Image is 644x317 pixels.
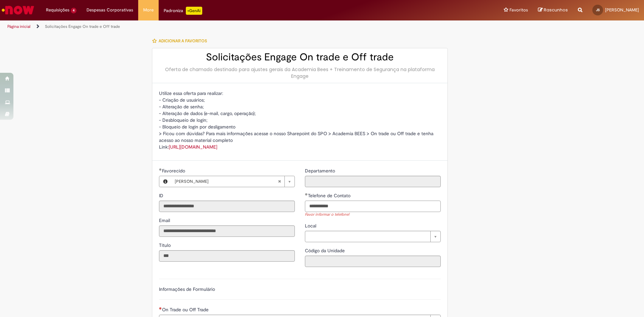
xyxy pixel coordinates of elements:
span: On Trade ou Off Trade [162,307,210,313]
span: [PERSON_NAME] [605,7,639,13]
input: Telefone de Contato [305,201,441,212]
label: Somente leitura - ID [159,192,165,199]
span: Requisições [46,7,69,13]
span: Rascunhos [544,7,568,13]
a: Rascunhos [538,7,568,13]
a: Limpar campo Local [305,231,441,242]
div: Padroniza [164,7,202,15]
input: Título [159,250,295,262]
div: Oferta de chamado destinado para ajustes gerais da Academia Bees + Treinamento de Segurança na pl... [159,66,441,80]
a: [URL][DOMAIN_NAME] [169,144,217,150]
span: Obrigatório Preenchido [305,193,308,196]
p: Utilize essa oferta para realizar: - Criação de usuários; - Alteração de senha; - Alteração de da... [159,90,441,150]
span: Necessários [159,307,162,310]
label: Somente leitura - Título [159,242,172,249]
input: Código da Unidade [305,256,441,267]
span: Local [305,223,318,229]
input: Departamento [305,176,441,187]
span: Somente leitura - Título [159,242,172,248]
label: Somente leitura - Código da Unidade [305,247,346,254]
a: [PERSON_NAME]Limpar campo Favorecido [171,176,294,187]
span: Necessários - Favorecido [162,168,186,174]
img: ServiceNow [1,3,35,17]
input: ID [159,201,295,212]
button: Adicionar a Favoritos [152,34,211,48]
div: Favor informar o telefone! [305,212,441,218]
button: Favorecido, Visualizar este registro Joao Santos [159,176,171,187]
ul: Trilhas de página [5,20,424,33]
span: Telefone de Contato [308,193,352,199]
span: More [143,7,154,13]
abbr: Limpar campo Favorecido [274,176,284,187]
h2: Solicitações Engage On trade e Off trade [159,52,441,63]
a: Página inicial [7,24,31,29]
span: Favoritos [509,7,528,13]
label: Somente leitura - Departamento [305,167,336,174]
span: Adicionar a Favoritos [159,38,207,44]
p: +GenAi [186,7,202,15]
label: Somente leitura - Email [159,217,171,224]
span: JS [596,8,600,12]
span: Despesas Corporativas [87,7,133,13]
input: Email [159,225,295,237]
span: [PERSON_NAME] [175,176,278,187]
span: Obrigatório Preenchido [159,168,162,171]
label: Informações de Formulário [159,286,215,292]
span: Somente leitura - ID [159,193,165,199]
span: 4 [71,8,76,13]
a: Solicitações Engage On trade e Off trade [45,24,120,29]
